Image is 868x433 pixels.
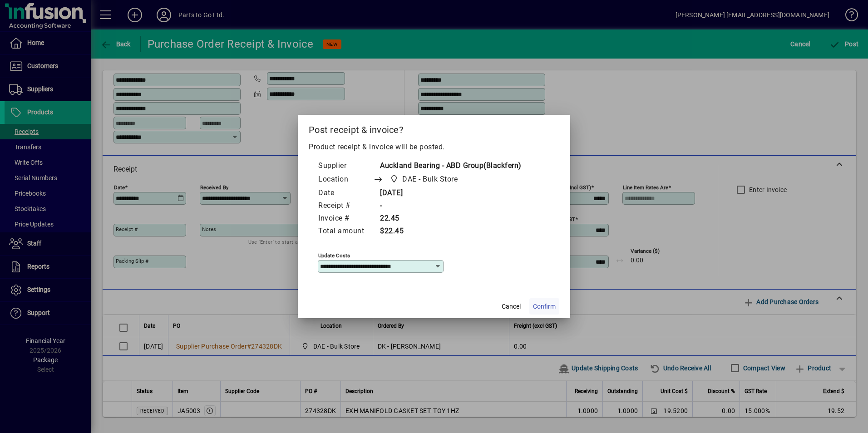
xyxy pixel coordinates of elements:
[502,302,521,311] span: Cancel
[298,115,570,141] h2: Post receipt & invoice?
[318,252,350,259] mat-label: Update costs
[318,172,373,187] td: Location
[373,212,522,225] td: 22.45
[318,160,373,172] td: Supplier
[529,298,559,315] button: Confirm
[318,200,373,212] td: Receipt #
[373,225,522,238] td: $22.45
[318,225,373,238] td: Total amount
[373,187,522,200] td: [DATE]
[318,212,373,225] td: Invoice #
[533,302,556,311] span: Confirm
[318,187,373,200] td: Date
[373,200,522,212] td: -
[309,142,559,153] p: Product receipt & invoice will be posted.
[373,160,522,172] td: Auckland Bearing - ABD Group(Blackfern)
[497,298,526,315] button: Cancel
[402,174,458,185] span: DAE - Bulk Store
[387,173,461,186] span: DAE - Bulk Store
